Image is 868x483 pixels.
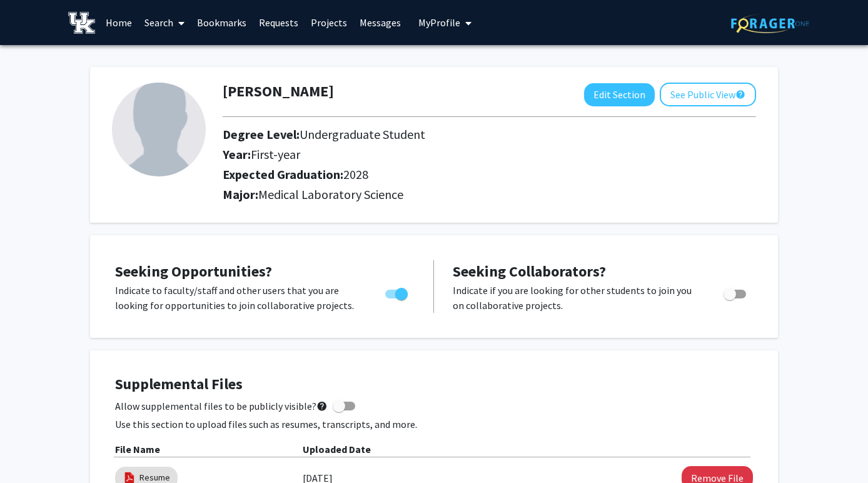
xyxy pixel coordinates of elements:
[303,443,371,455] b: Uploaded Date
[343,166,368,182] span: 2028
[453,262,606,281] span: Seeking Collaborators?
[251,146,300,162] span: First-year
[223,147,686,162] h2: Year:
[115,283,361,313] p: Indicate to faculty/staff and other users that you are looking for opportunities to join collabor...
[258,186,403,202] span: Medical Laboratory Science
[115,375,753,394] h4: Supplemental Files
[735,87,745,102] mat-icon: help
[99,1,138,44] a: Home
[353,1,407,44] a: Messages
[731,14,809,33] img: ForagerOne Logo
[660,83,756,106] button: See Public View
[138,1,191,44] a: Search
[253,1,305,44] a: Requests
[223,167,686,182] h2: Expected Graduation:
[453,283,700,313] p: Indicate if you are looking for other students to join you on collaborative projects.
[300,126,425,142] span: Undergraduate Student
[223,187,756,202] h2: Major:
[9,427,53,474] iframe: Chat
[223,127,686,142] h2: Degree Level:
[115,443,160,455] b: File Name
[223,83,334,101] h1: [PERSON_NAME]
[115,399,328,414] span: Allow supplemental files to be publicly visible?
[380,283,415,302] div: Toggle
[305,1,353,44] a: Projects
[115,417,753,432] p: Use this section to upload files such as resumes, transcripts, and more.
[112,83,206,176] img: Profile Picture
[68,12,95,34] img: University of Kentucky Logo
[584,83,655,106] button: Edit Section
[418,16,460,29] span: My Profile
[316,399,328,414] mat-icon: help
[191,1,253,44] a: Bookmarks
[115,262,272,281] span: Seeking Opportunities?
[719,283,753,302] div: Toggle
